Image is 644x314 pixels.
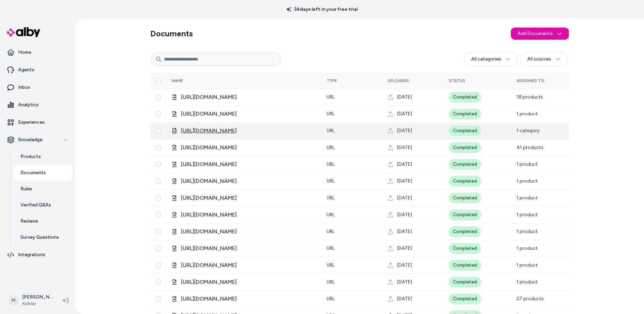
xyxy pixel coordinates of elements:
p: Knowledge [18,136,42,143]
div: Completed [449,226,481,237]
div: K-TS10583-4_spec_US-CA_Kohler_en/.pdf [172,160,316,168]
span: URL [327,145,335,150]
h2: Documents [150,28,193,39]
div: 1204794-2/.pdf [172,93,316,101]
span: URL [327,178,335,184]
img: alby Logo [7,27,40,37]
span: 1 product [517,212,538,218]
span: [URL][DOMAIN_NAME] [181,211,237,219]
span: [URL][DOMAIN_NAME] [181,127,237,135]
span: 27 products [517,296,544,302]
div: Name [172,78,222,83]
span: All categories [471,56,501,63]
span: [URL][DOMAIN_NAME] [181,261,237,269]
a: Products [14,149,72,165]
button: Select row [156,162,161,167]
p: Agents [18,67,34,73]
button: Select row [156,179,161,184]
span: [URL][DOMAIN_NAME] [181,244,237,252]
button: Knowledge [3,132,72,148]
span: [URL][DOMAIN_NAME] [181,160,237,168]
p: Analytics [18,102,39,108]
a: Verified Q&As [14,197,72,213]
div: K-39951-0_spec_US-CA_Kohler_en/.pdf [172,228,316,236]
span: [DATE] [397,296,412,302]
div: 1624819-2/.pdf [172,295,316,303]
div: Completed [449,109,481,119]
button: Select row [156,212,161,218]
span: 1 product [517,161,538,167]
div: K-39963-1_spec_US-CA_Kohler_en/.pdf [172,261,316,269]
button: Select row [156,263,161,268]
span: URL [327,296,335,302]
button: Select row [156,279,161,285]
div: Completed [449,92,481,103]
button: Select row [156,145,161,150]
span: URL [327,212,335,218]
span: [DATE] [397,178,412,185]
span: URL [327,128,335,133]
button: Select row [156,246,161,251]
span: 1 product [517,111,538,117]
span: [URL][DOMAIN_NAME] [181,144,237,152]
div: Completed [449,293,481,304]
span: 1 product [517,245,538,251]
div: K-25164_spec_US-CA_Kohler_en/.pdf [172,110,316,118]
div: Completed [449,277,481,287]
span: Kohler [22,301,52,307]
span: Type [327,78,337,83]
div: Completed [449,209,481,220]
p: Integrations [18,251,45,258]
a: Inbox [3,79,72,95]
div: Completed [449,243,481,254]
a: Experiences [3,114,72,130]
span: Uploaded [388,78,409,83]
span: [URL][DOMAIN_NAME] [181,177,237,185]
p: Documents [20,169,46,176]
p: Reviews [20,218,38,225]
button: Select row [156,296,161,302]
p: Rules [20,186,32,192]
span: 1 product [517,229,538,234]
span: M [8,295,19,306]
span: [URL][DOMAIN_NAME] [181,194,237,202]
p: Inbox [18,84,30,91]
div: Completed [449,260,481,271]
span: [URL][DOMAIN_NAME] [181,228,237,236]
span: URL [327,245,335,251]
span: [DATE] [397,245,412,252]
span: [DATE] [397,228,412,235]
div: K-39950-1_spec_US-CA_Kohler_en/.pdf [172,177,316,185]
p: Home [18,49,31,56]
button: Add Documents [511,28,569,40]
span: 1 product [517,195,538,201]
button: M[PERSON_NAME]Kohler [4,290,58,311]
span: URL [327,262,335,268]
span: [DATE] [397,161,412,168]
span: [DATE] [397,127,412,134]
div: Completed [449,176,481,187]
span: [DATE] [397,279,412,285]
span: 1 product [517,178,538,184]
a: Integrations [3,247,72,263]
span: 1 product [517,262,538,268]
div: K-40045-1_spec_US-CA_Kohler_en/.pdf [172,278,316,286]
a: Documents [14,165,72,181]
p: Survey Questions [20,234,59,241]
span: 1 category [517,128,539,133]
span: [DATE] [397,211,412,218]
button: All sources [520,53,568,66]
span: All sources [527,56,551,63]
span: URL [327,94,335,100]
a: Survey Questions [14,229,72,245]
button: Select all [156,78,161,83]
span: URL [327,111,335,117]
div: Completed [449,142,481,153]
button: Select row [156,195,161,201]
a: Rules [14,181,72,197]
button: Select row [156,111,161,117]
button: Select row [156,229,161,234]
div: K-39963-0_spec_US-CA_Kohler_en/.pdf [172,194,316,202]
p: Verified Q&As [20,202,51,208]
p: 34 days left in your free trial [282,6,362,13]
